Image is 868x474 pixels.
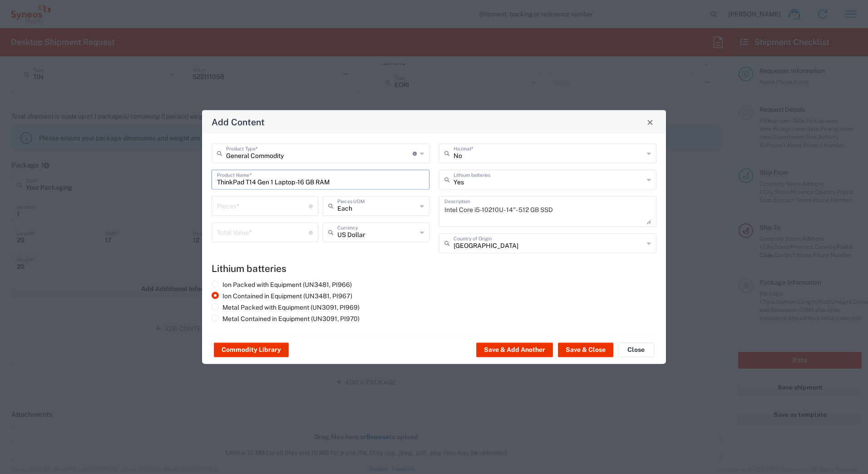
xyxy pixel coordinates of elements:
[212,315,360,323] label: Metal Contained in Equipment (UN3091, PI970)
[214,343,289,357] button: Commodity Library
[212,115,265,128] h4: Add Content
[618,343,654,357] button: Close
[212,263,656,274] h4: Lithium batteries
[212,303,360,311] label: Metal Packed with Equipment (UN3091, PI969)
[644,116,656,128] button: Close
[212,281,352,289] label: Ion Packed with Equipment (UN3481, PI966)
[212,292,352,300] label: Ion Contained in Equipment (UN3481, PI967)
[558,343,613,357] button: Save & Close
[476,343,553,357] button: Save & Add Another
